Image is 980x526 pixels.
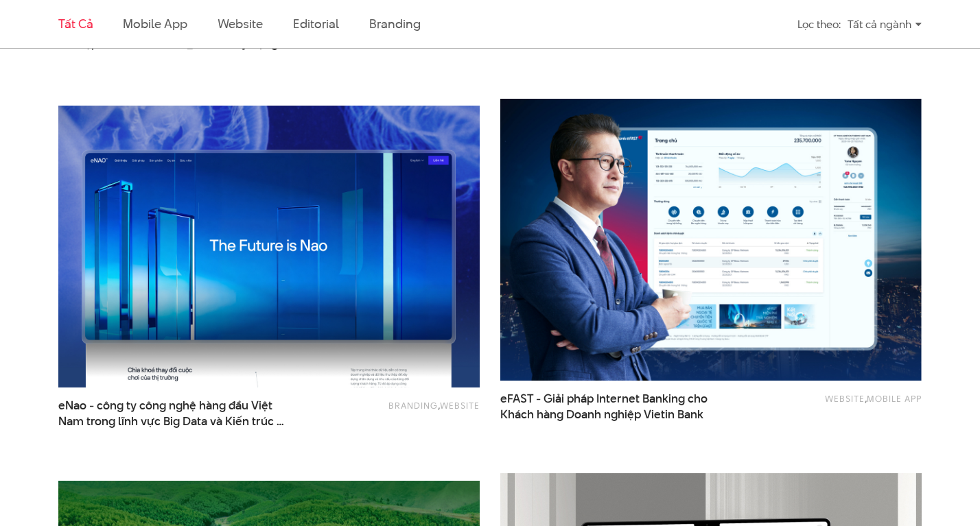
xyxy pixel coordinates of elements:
[500,391,732,422] span: eFAST - Giải pháp Internet Banking cho
[500,391,732,422] a: eFAST - Giải pháp Internet Banking choKhách hàng Doanh nghiệp Vietin Bank
[218,15,263,32] a: Website
[58,15,93,32] a: Tất cả
[825,392,865,405] a: Website
[388,399,438,411] a: Branding
[440,399,480,411] a: Website
[123,15,187,32] a: Mobile app
[369,15,420,32] a: Branding
[430,37,480,49] a: Branding
[500,407,703,422] span: Khách hàng Doanh nghiệp Vietin Bank
[867,392,922,405] a: Mobile app
[58,398,290,429] span: eNao - công ty công nghệ hàng đầu Việt
[37,91,500,402] img: eNao
[58,398,290,429] a: eNao - công ty công nghệ hàng đầu ViệtNam trong lĩnh vực Big Data và Kiến trúc Hệ thống
[500,99,922,381] img: Efast_internet_banking_Thiet_ke_Trai_nghiemThumbnail
[293,15,339,32] a: Editorial
[311,398,480,422] div: ,
[753,391,922,416] div: ,
[797,12,841,36] div: Lọc theo:
[58,414,290,429] span: Nam trong lĩnh vực Big Data và Kiến trúc Hệ thống
[848,12,922,36] div: Tất cả ngành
